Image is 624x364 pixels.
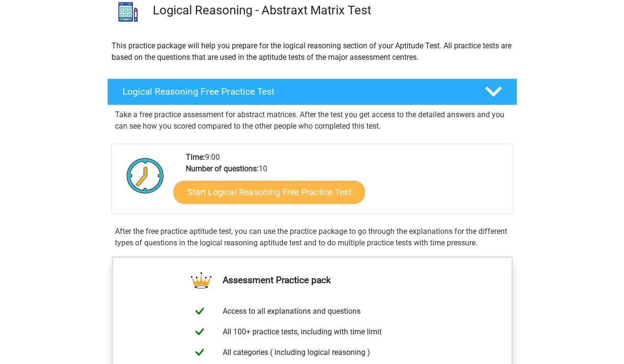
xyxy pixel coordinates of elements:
h3: Logical Reasoning - Abstraxt Matrix Test [153,3,510,18]
p: Take a free practice assessment for abstract matrices. After the test you get access to the detai... [115,109,510,132]
a: Logical Reasoning Free Practice Test [103,78,521,105]
b: Time: [186,153,205,162]
b: Number of questions: [186,164,259,173]
h4: Logical Reasoning Free Practice Test [123,86,469,97]
p: This practice package will help you prepare for the logical reasoning section of your Aptitude Te... [112,40,513,63]
div: After the free practice aptitude test, you can use the practice package to go through the explana... [111,226,513,249]
img: Clock [121,152,170,199]
a: Start Logical Reasoning Free Practice Test [173,180,365,203]
div: 9:00 10 [179,152,512,214]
